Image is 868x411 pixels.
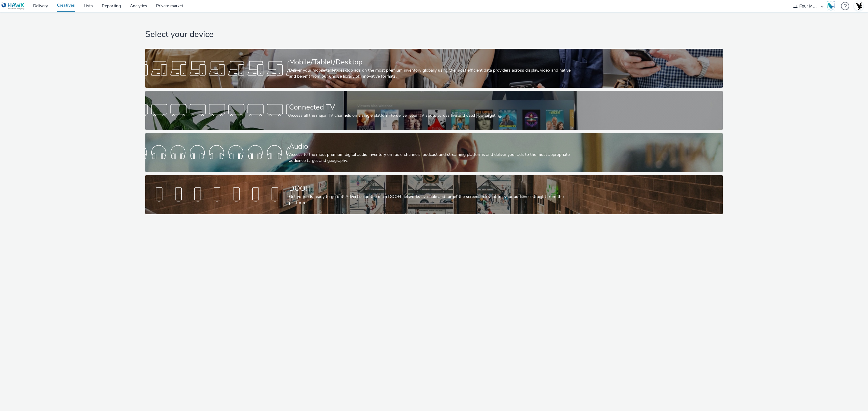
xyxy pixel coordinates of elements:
[289,102,577,113] div: Connected TV
[289,67,577,80] div: Deliver your mobile/tablet/desktop ads on the most premium inventory globally using the most effi...
[289,183,577,194] div: DOOH
[145,175,722,214] a: DOOHGet your ads ready to go out! Advertise on the main DOOH networks available and target the sc...
[289,194,577,206] div: Get your ads ready to go out! Advertise on the main DOOH networks available and target the screen...
[145,91,722,130] a: Connected TVAccess all the major TV channels on a single platform to deliver your TV spots across...
[145,49,722,88] a: Mobile/Tablet/DesktopDeliver your mobile/tablet/desktop ads on the most premium inventory globall...
[826,1,838,11] a: Hawk Academy
[2,2,25,10] img: undefined Logo
[826,1,835,11] img: Hawk Academy
[289,113,577,119] div: Access all the major TV channels on a single platform to deliver your TV spots across live and ca...
[289,141,577,152] div: Audio
[854,2,863,11] img: Account UK
[289,152,577,164] div: Access to the most premium digital audio inventory on radio channels, podcast and streaming platf...
[289,57,577,67] div: Mobile/Tablet/Desktop
[145,29,722,40] h1: Select your device
[145,133,722,172] a: AudioAccess to the most premium digital audio inventory on radio channels, podcast and streaming ...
